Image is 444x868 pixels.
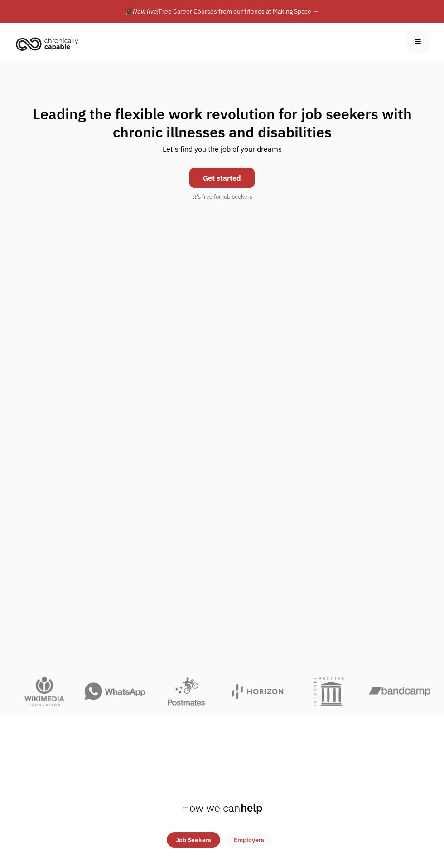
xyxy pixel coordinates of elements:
div: 🎓 Free Career Courses from our friends at Making Space → [125,6,319,17]
div: menu [405,29,431,55]
em: Now live! [133,7,159,15]
a: home [13,34,85,54]
h2: help [182,801,262,814]
img: Chronically Capable logo [13,34,81,54]
span: How we can [182,800,241,815]
div: It's free for job seekers [192,192,252,201]
div: Let's find you the job of your dreams [163,141,282,163]
div: Job Seekers [176,834,211,845]
h1: Leading the flexible work revolution for job seekers with chronic illnesses and disabilities [9,105,435,141]
div: Employers [234,834,264,845]
a: Get started [189,168,255,188]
